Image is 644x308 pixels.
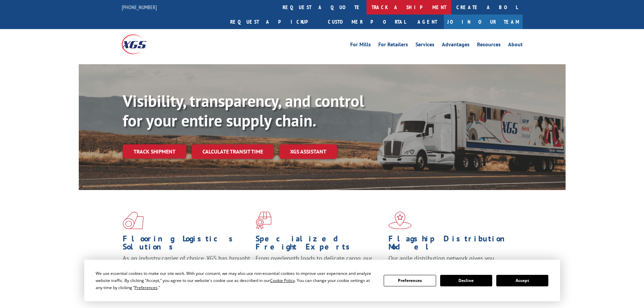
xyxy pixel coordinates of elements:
button: Decline [440,275,492,286]
a: Services [415,42,434,49]
a: For Mills [350,42,371,49]
div: Cookie Consent Prompt [84,260,560,301]
a: Resources [477,42,501,49]
span: Our agile distribution network gives you nationwide inventory management on demand. [388,254,513,270]
div: We use essential cookies to make our site work. With your consent, we may also use non-essential ... [96,270,376,291]
a: Customer Portal [323,15,411,29]
button: Preferences [384,275,436,286]
a: About [508,42,523,49]
h1: Flooring Logistics Solutions [123,235,251,254]
span: Cookie Policy [270,278,295,283]
a: Request a pickup [225,15,323,29]
h1: Specialized Freight Experts [256,235,383,254]
img: xgs-icon-flagship-distribution-model-red [388,212,412,229]
a: XGS ASSISTANT [279,144,337,159]
img: xgs-icon-total-supply-chain-intelligence-red [123,212,144,229]
span: As an industry carrier of choice, XGS has brought innovation and dedication to flooring logistics... [123,254,250,278]
h1: Flagship Distribution Model [388,235,516,254]
a: For Retailers [378,42,408,49]
a: [PHONE_NUMBER] [122,4,157,10]
p: From overlength loads to delicate cargo, our experienced staff knows the best way to move your fr... [256,254,383,284]
a: Join Our Team [444,15,523,29]
b: Visibility, transparency, and control for your entire supply chain. [123,90,364,131]
a: Calculate transit time [192,144,274,159]
span: Preferences [135,285,158,290]
img: xgs-icon-focused-on-flooring-red [256,212,271,229]
a: Agent [411,15,444,29]
a: Track shipment [123,144,186,159]
a: Advantages [442,42,470,49]
button: Accept [496,275,548,286]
